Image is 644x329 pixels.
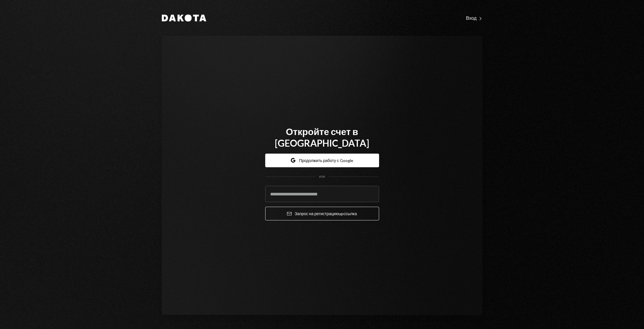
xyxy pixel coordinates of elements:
button: Продолжить работу с Google [265,154,379,167]
a: Вход [466,15,482,21]
ya-tr-span: up [339,211,343,217]
ya-tr-span: Продолжить работу с Google [299,157,353,163]
ya-tr-span: Откройте счет в [GEOGRAPHIC_DATA] [265,126,379,149]
ya-tr-span: Запрос на регистрацию [295,211,339,217]
button: Запрос на регистрациюupссылка [265,207,379,220]
ya-tr-span: Вход [466,15,476,21]
ya-tr-span: или [319,174,325,179]
ya-tr-span: ссылка [343,211,357,217]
